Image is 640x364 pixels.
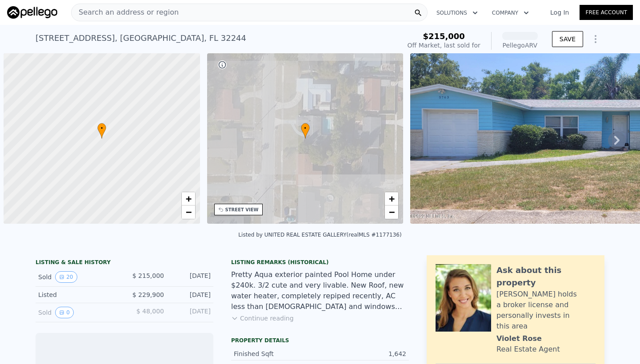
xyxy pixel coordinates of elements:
[552,31,583,47] button: SAVE
[540,8,580,17] a: Log In
[389,206,395,218] span: −
[97,123,106,138] div: •
[36,32,246,44] div: [STREET_ADDRESS] , [GEOGRAPHIC_DATA] , FL 32244
[38,290,117,299] div: Listed
[389,193,395,204] span: +
[385,192,398,206] a: Zoom in
[496,289,596,332] div: [PERSON_NAME] holds a broker license and personally invests in this area
[231,314,294,323] button: Continue reading
[580,5,633,20] a: Free Account
[136,308,164,315] span: $ 48,000
[38,271,117,283] div: Sold
[182,206,195,219] a: Zoom out
[72,7,179,18] span: Search an address or region
[231,259,409,266] div: Listing Remarks (Historical)
[234,349,320,358] div: Finished Sqft
[587,30,604,48] button: Show Options
[185,206,191,218] span: −
[496,333,542,344] div: Violet Rose
[408,41,480,50] div: Off Market, last sold for
[36,259,213,268] div: LISTING & SALE HISTORY
[38,307,117,318] div: Sold
[485,5,536,21] button: Company
[55,307,74,318] button: View historical data
[496,264,596,289] div: Ask about this property
[171,290,211,299] div: [DATE]
[231,337,409,344] div: Property details
[55,271,77,283] button: View historical data
[225,206,259,213] div: STREET VIEW
[182,192,195,206] a: Zoom in
[385,206,398,219] a: Zoom out
[171,307,211,318] div: [DATE]
[429,5,485,21] button: Solutions
[132,272,164,279] span: $ 215,000
[502,41,538,50] div: Pellego ARV
[7,6,57,19] img: Pellego
[423,32,465,41] span: $215,000
[231,269,409,312] div: Pretty Aqua exterior painted Pool Home under $240k. 3/2 cute and very livable. New Roof, new wate...
[97,124,106,132] span: •
[132,291,164,298] span: $ 229,900
[301,123,310,138] div: •
[171,271,211,283] div: [DATE]
[238,232,401,238] div: Listed by UNITED REAL ESTATE GALLERY (realMLS #1177136)
[496,344,560,355] div: Real Estate Agent
[185,193,191,204] span: +
[301,124,310,132] span: •
[320,349,406,358] div: 1,642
